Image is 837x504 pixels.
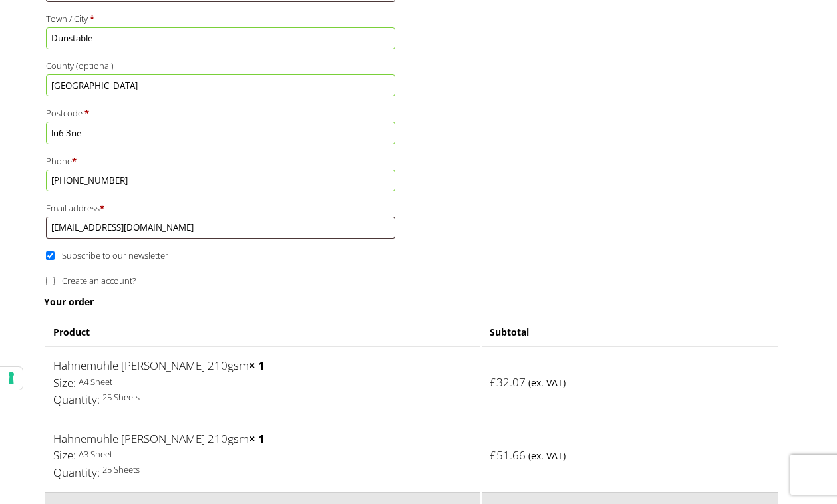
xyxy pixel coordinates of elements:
[482,319,778,345] th: Subtotal
[490,447,526,463] bdi: 51.66
[490,447,496,463] span: £
[53,447,76,464] dt: Size:
[46,10,395,27] label: Town / City
[528,449,566,462] small: (ex. VAT)
[62,275,136,287] span: Create an account?
[53,391,100,408] dt: Quantity:
[490,374,496,390] span: £
[53,462,472,477] p: 25 Sheets
[46,251,55,260] input: Subscribe to our newsletter
[53,390,472,405] p: 25 Sheets
[249,431,265,446] strong: × 1
[249,358,265,373] strong: × 1
[45,420,480,491] td: Hahnemuhle [PERSON_NAME] 210gsm
[45,346,480,418] td: Hahnemuhle [PERSON_NAME] 210gsm
[53,374,76,392] dt: Size:
[62,249,168,261] span: Subscribe to our newsletter
[53,447,472,462] p: A3 Sheet
[46,104,395,122] label: Postcode
[76,60,114,72] span: (optional)
[490,374,526,390] bdi: 32.07
[528,376,566,389] small: (ex. VAT)
[44,295,780,308] h3: Your order
[46,152,395,170] label: Phone
[53,464,100,481] dt: Quantity:
[46,57,395,74] label: County
[45,319,480,345] th: Product
[46,199,395,217] label: Email address
[46,277,55,285] input: Create an account?
[53,374,472,390] p: A4 Sheet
